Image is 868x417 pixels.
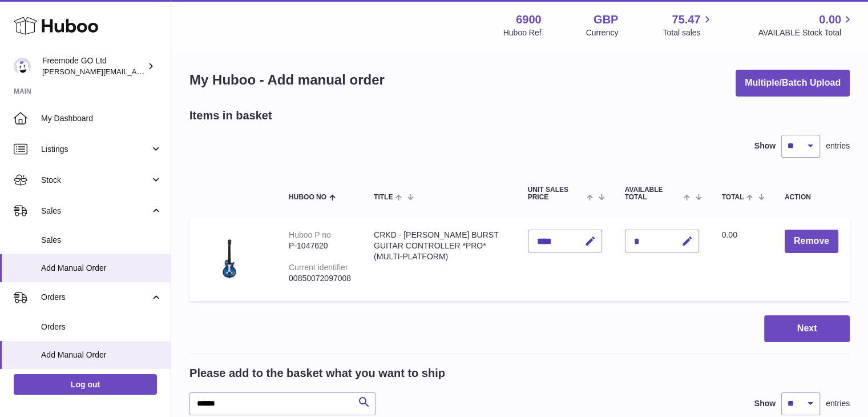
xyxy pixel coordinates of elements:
[189,366,445,381] h2: Please add to the basket what you want to ship
[672,12,700,27] span: 75.47
[785,194,838,201] div: Action
[663,12,713,38] a: 75.47 Total sales
[41,235,162,246] span: Sales
[758,27,854,38] span: AVAILABLE Stock Total
[41,263,162,274] span: Add Manual Order
[754,398,776,409] label: Show
[289,263,348,272] div: Current identifier
[289,273,351,284] div: 00850072097008
[503,27,542,38] div: Huboo Ref
[41,350,162,360] span: Add Manual Order
[42,67,229,76] span: [PERSON_NAME][EMAIL_ADDRESS][DOMAIN_NAME]
[289,240,351,251] div: P-1047620
[754,141,776,151] label: Show
[289,230,331,239] div: Huboo P no
[819,12,841,27] span: 0.00
[736,70,850,97] button: Multiple/Batch Upload
[189,108,272,123] h2: Items in basket
[201,230,258,287] img: CRKD - Les Paul BLUEBERRY BURST GUITAR CONTROLLER *PRO* (MULTI-PLATFORM)
[41,292,150,303] span: Orders
[42,55,145,77] div: Freemode GO Ltd
[594,12,618,27] strong: GBP
[41,144,150,155] span: Listings
[722,194,744,201] span: Total
[374,194,393,201] span: Title
[785,230,838,253] button: Remove
[189,71,385,89] h1: My Huboo - Add manual order
[516,12,542,27] strong: 6900
[289,194,326,201] span: Huboo no
[528,186,584,201] span: Unit Sales Price
[764,315,850,342] button: Next
[826,398,850,409] span: entries
[41,175,150,186] span: Stock
[14,58,31,75] img: lenka.smikniarova@gioteck.com
[14,374,157,395] a: Log out
[586,27,619,38] div: Currency
[41,206,150,216] span: Sales
[826,141,850,151] span: entries
[663,27,713,38] span: Total sales
[362,218,516,301] td: CRKD - [PERSON_NAME] BURST GUITAR CONTROLLER *PRO* (MULTI-PLATFORM)
[625,186,681,201] span: AVAILABLE Total
[758,12,854,38] a: 0.00 AVAILABLE Stock Total
[41,113,162,124] span: My Dashboard
[722,230,737,239] span: 0.00
[41,322,162,332] span: Orders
